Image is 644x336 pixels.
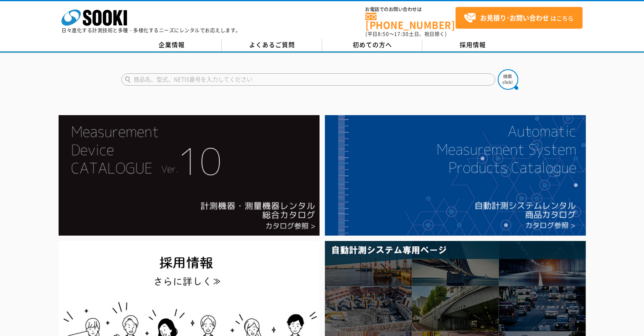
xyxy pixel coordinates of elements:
[353,40,392,49] span: 初めての方へ
[365,7,456,12] span: お電話でのお問い合わせは
[59,115,320,236] img: Catalog Ver10
[394,30,409,38] span: 17:30
[422,39,523,51] a: 採用情報
[322,39,422,51] a: 初めての方へ
[121,39,222,51] a: 企業情報
[480,13,549,23] strong: お見積り･お問い合わせ
[121,73,495,86] input: 商品名、型式、NETIS番号を入力してください
[61,28,241,33] p: 日々進化する計測技術と多種・多様化するニーズにレンタルでお応えします。
[456,7,583,29] a: お見積り･お問い合わせはこちら
[325,115,586,236] img: 自動計測システムカタログ
[498,69,518,90] img: btn_search.png
[365,13,456,30] a: [PHONE_NUMBER]
[464,12,574,24] span: はこちら
[222,39,322,51] a: よくあるご質問
[365,30,447,38] span: (平日 ～ 土日、祝日除く)
[378,30,389,38] span: 8:50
